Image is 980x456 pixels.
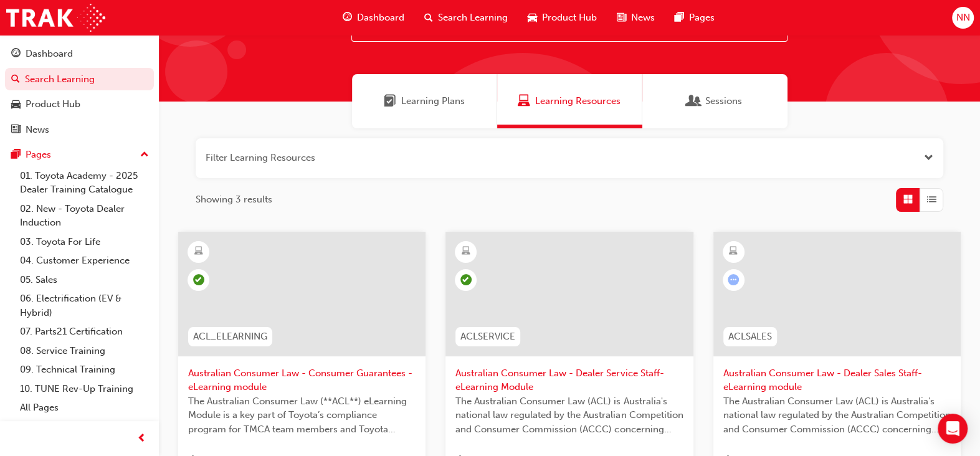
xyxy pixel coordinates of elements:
[15,232,154,252] a: 03. Toyota For Life
[617,10,626,26] span: news-icon
[642,74,787,128] a: SessionsSessions
[723,394,951,437] span: The Australian Consumer Law (ACL) is Australia's national law regulated by the Australian Competi...
[938,414,968,444] div: Open Intercom Messenger
[518,5,607,31] a: car-iconProduct Hub
[455,394,683,437] span: The Australian Consumer Law (ACL) is Australia's national law regulated by the Australian Competi...
[188,394,416,437] span: The Australian Consumer Law (**ACL**) eLearning Module is a key part of Toyota’s compliance progr...
[956,11,969,25] span: NN
[15,199,154,232] a: 02. New - Toyota Dealer Induction
[903,192,913,207] span: Grid
[357,11,404,25] span: Dashboard
[424,10,433,26] span: search-icon
[607,5,665,31] a: news-iconNews
[705,94,742,108] span: Sessions
[455,366,683,394] span: Australian Consumer Law - Dealer Service Staff- eLearning Module
[26,123,49,137] div: News
[5,118,154,141] a: News
[15,251,154,270] a: 04. Customer Experience
[462,244,470,260] span: learningResourceType_ELEARNING-icon
[5,143,154,166] button: Pages
[15,270,154,290] a: 05. Sales
[137,431,146,447] span: prev-icon
[333,5,414,31] a: guage-iconDashboard
[924,151,933,165] button: Open the filter
[535,94,621,108] span: Learning Resources
[26,148,51,162] div: Pages
[352,74,497,128] a: Learning PlansLearning Plans
[460,330,515,344] span: ACLSERVICE
[729,244,738,260] span: learningResourceType_ELEARNING-icon
[5,40,154,143] button: DashboardSearch LearningProduct HubNews
[5,68,154,91] a: Search Learning
[728,330,772,344] span: ACLSALES
[518,94,530,108] span: Learning Resources
[11,49,21,60] span: guage-icon
[15,398,154,417] a: All Pages
[631,11,655,25] span: News
[361,23,369,37] span: Search
[6,4,105,32] img: Trak
[193,274,204,285] span: learningRecordVerb_COMPLETE-icon
[497,74,642,128] a: Learning ResourcesLearning Resources
[26,47,73,61] div: Dashboard
[26,97,80,112] div: Product Hub
[689,11,715,25] span: Pages
[438,11,508,25] span: Search Learning
[927,192,936,207] span: List
[528,10,537,26] span: car-icon
[343,10,352,26] span: guage-icon
[15,166,154,199] a: 01. Toyota Academy - 2025 Dealer Training Catalogue
[11,125,21,136] span: news-icon
[15,360,154,379] a: 09. Technical Training
[728,274,739,285] span: learningRecordVerb_ATTEMPT-icon
[5,42,154,65] a: Dashboard
[723,366,951,394] span: Australian Consumer Law - Dealer Sales Staff-eLearning module
[15,379,154,399] a: 10. TUNE Rev-Up Training
[688,94,700,108] span: Sessions
[5,93,154,116] a: Product Hub
[15,341,154,361] a: 08. Service Training
[140,147,149,163] span: up-icon
[414,5,518,31] a: search-iconSearch Learning
[675,10,684,26] span: pages-icon
[460,274,472,285] span: learningRecordVerb_PASS-icon
[401,94,465,108] span: Learning Plans
[196,192,272,207] span: Showing 3 results
[11,99,21,110] span: car-icon
[188,366,416,394] span: Australian Consumer Law - Consumer Guarantees - eLearning module
[11,74,20,85] span: search-icon
[15,289,154,322] a: 06. Electrification (EV & Hybrid)
[542,11,597,25] span: Product Hub
[15,322,154,341] a: 07. Parts21 Certification
[193,330,267,344] span: ACL_ELEARNING
[11,150,21,161] span: pages-icon
[665,5,725,31] a: pages-iconPages
[952,7,974,29] button: NN
[384,94,396,108] span: Learning Plans
[194,244,203,260] span: learningResourceType_ELEARNING-icon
